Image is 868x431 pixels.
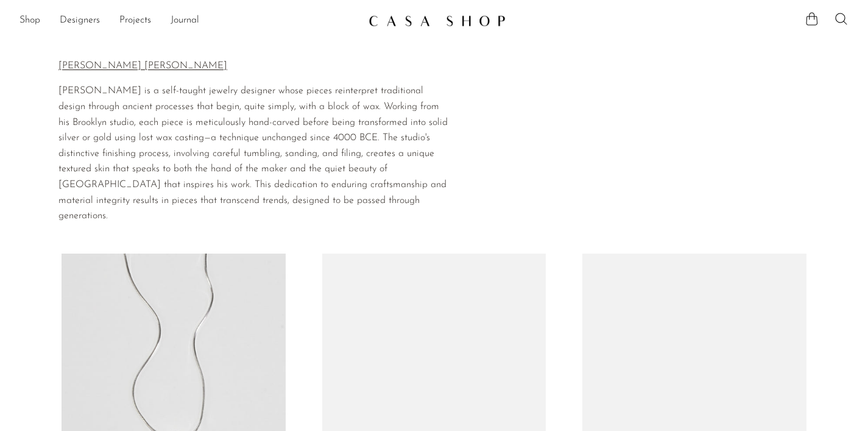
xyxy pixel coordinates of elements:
[60,13,100,29] a: Designers
[19,10,359,31] ul: NEW HEADER MENU
[119,13,151,29] a: Projects
[171,13,199,29] a: Journal
[58,59,449,74] p: [PERSON_NAME] [PERSON_NAME]
[58,84,449,224] p: [PERSON_NAME] is a self-taught jewelry designer whose pieces reinterpret traditional design throu...
[19,13,40,29] a: Shop
[19,10,359,31] nav: Desktop navigation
